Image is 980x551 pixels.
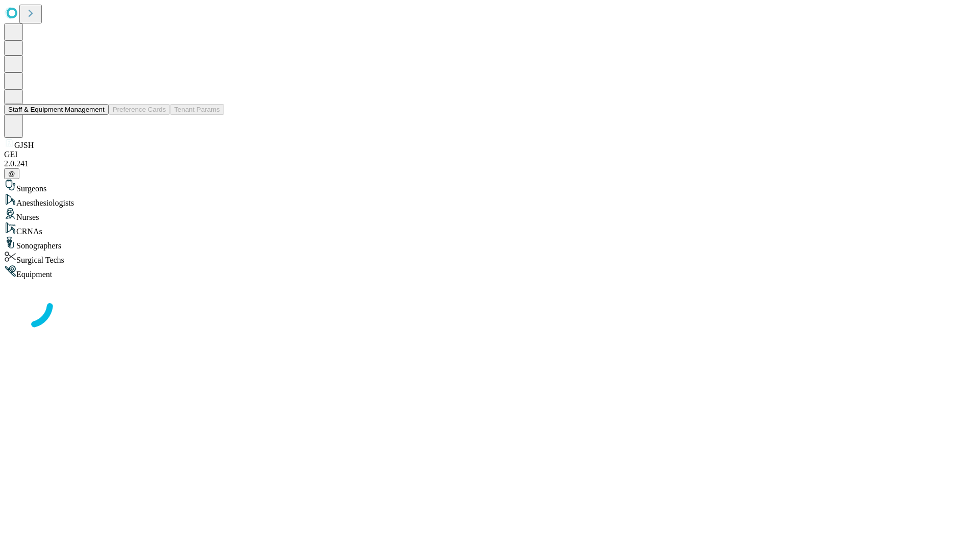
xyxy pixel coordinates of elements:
[4,236,976,251] div: Sonographers
[4,251,976,265] div: Surgical Techs
[4,208,976,222] div: Nurses
[4,168,19,179] button: @
[4,193,976,208] div: Anesthesiologists
[14,141,34,149] span: GJSH
[4,104,109,115] button: Staff & Equipment Management
[4,150,976,159] div: GEI
[170,104,224,115] button: Tenant Params
[4,179,976,193] div: Surgeons
[8,170,15,178] span: @
[109,104,170,115] button: Preference Cards
[4,265,976,279] div: Equipment
[4,159,976,168] div: 2.0.241
[4,222,976,236] div: CRNAs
